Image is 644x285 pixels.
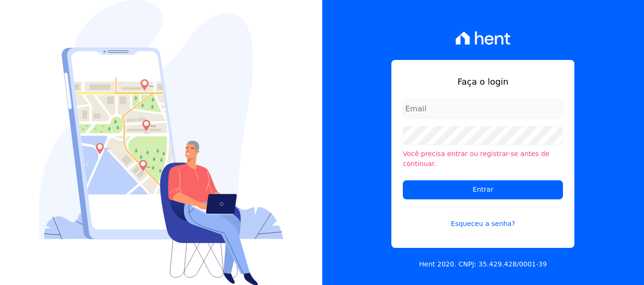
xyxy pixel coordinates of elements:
h1: Faça o login [403,75,563,88]
input: Email [403,99,563,118]
li: Você precisa entrar ou registrar-se antes de continuar. [403,149,563,169]
a: Esqueceu a senha? [403,207,563,229]
p: Hent 2020. CNPJ: 35.429.428/0001-39 [419,259,547,269]
input: Entrar [403,180,563,199]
